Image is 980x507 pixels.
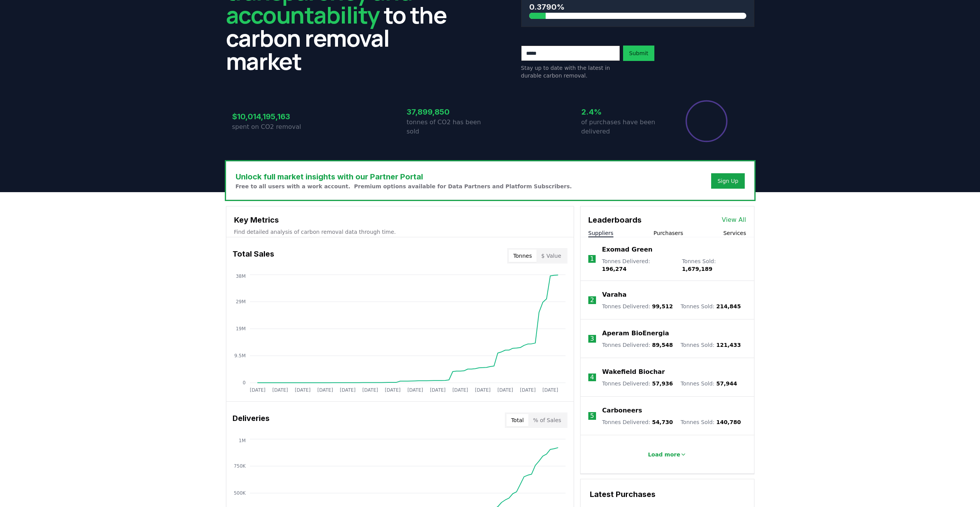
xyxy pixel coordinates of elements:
[716,380,737,387] span: 57,944
[681,380,737,387] p: Tonnes Sold :
[602,257,674,273] p: Tonnes Delivered :
[590,296,594,305] p: 2
[652,303,673,309] span: 99,512
[602,266,627,272] span: 196,274
[623,46,655,61] button: Submit
[236,171,572,183] h3: Unlock full market insights with our Partner Portal
[340,387,355,393] tspan: [DATE]
[654,229,683,237] button: Purchasers
[681,418,741,426] p: Tonnes Sold :
[652,419,673,425] span: 54,730
[430,387,445,393] tspan: [DATE]
[234,214,566,226] h3: Key Metrics
[236,274,246,279] tspan: 38M
[716,419,741,425] span: 140,780
[537,250,566,262] button: $ Value
[602,341,673,349] p: Tonnes Delivered :
[581,106,665,118] h3: 2.4%
[590,488,745,500] h3: Latest Purchases
[652,380,673,387] span: 57,936
[652,342,673,348] span: 89,548
[452,387,468,393] tspan: [DATE]
[588,214,642,226] h3: Leaderboards
[234,463,246,469] tspan: 750K
[233,412,270,428] h3: Deliveries
[475,387,491,393] tspan: [DATE]
[590,334,594,343] p: 3
[602,290,627,299] a: Varaha
[716,303,741,309] span: 214,845
[236,183,572,190] p: Free to all users with a work account. Premium options available for Data Partners and Platform S...
[602,367,665,377] a: Wakefield Biochar
[232,111,316,122] h3: $10,014,195,163
[272,387,288,393] tspan: [DATE]
[685,100,728,143] div: Percentage of sales delivered
[723,229,746,237] button: Services
[529,1,746,13] h3: 0.3790%
[234,490,246,496] tspan: 500K
[233,248,274,264] h3: Total Sales
[602,329,669,338] a: Aperam BioEnergia
[602,245,652,254] a: Exomad Green
[602,303,673,310] p: Tonnes Delivered :
[581,118,665,136] p: of purchases have been delivered
[590,411,594,421] p: 5
[236,299,246,304] tspan: 29M
[717,177,738,185] a: Sign Up
[232,122,316,132] p: spent on CO2 removal
[648,451,680,458] p: Load more
[407,106,490,118] h3: 37,899,850
[295,387,311,393] tspan: [DATE]
[681,341,741,349] p: Tonnes Sold :
[711,173,744,189] button: Sign Up
[682,266,712,272] span: 1,679,189
[317,387,333,393] tspan: [DATE]
[407,118,490,136] p: tonnes of CO2 has been sold
[528,414,566,426] button: % of Sales
[497,387,513,393] tspan: [DATE]
[590,373,594,382] p: 4
[602,380,673,387] p: Tonnes Delivered :
[236,326,246,331] tspan: 19M
[239,438,246,443] tspan: 1M
[234,353,245,358] tspan: 9.5M
[407,387,423,393] tspan: [DATE]
[234,228,566,236] p: Find detailed analysis of carbon removal data through time.
[520,387,536,393] tspan: [DATE]
[588,229,613,237] button: Suppliers
[722,215,746,225] a: View All
[509,250,537,262] button: Tonnes
[602,418,673,426] p: Tonnes Delivered :
[682,257,746,273] p: Tonnes Sold :
[542,387,558,393] tspan: [DATE]
[590,254,594,264] p: 1
[681,303,741,310] p: Tonnes Sold :
[521,64,620,79] p: Stay up to date with the latest in durable carbon removal.
[642,447,693,462] button: Load more
[602,406,642,415] a: Carboneers
[716,342,741,348] span: 121,433
[250,387,265,393] tspan: [DATE]
[362,387,378,393] tspan: [DATE]
[385,387,401,393] tspan: [DATE]
[243,380,246,385] tspan: 0
[506,414,528,426] button: Total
